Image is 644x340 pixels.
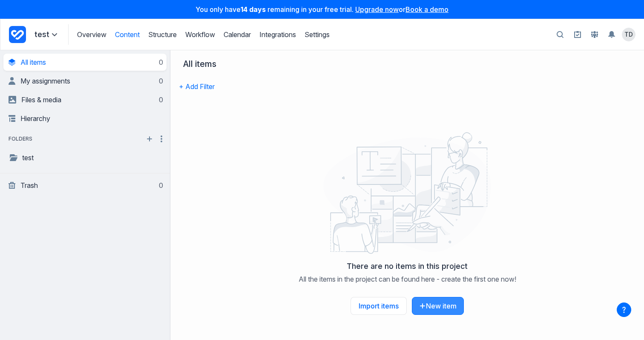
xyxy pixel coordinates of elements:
[351,297,407,315] a: Import items
[21,95,61,104] span: Files & media
[305,30,330,39] a: Settings
[157,181,163,190] div: 0
[9,91,163,108] a: Files & media0
[622,28,635,41] summary: View profile menu
[259,30,296,39] a: Integrations
[156,134,167,144] button: More folder actions
[157,95,163,104] div: 0
[552,27,568,43] button: Open search
[20,181,38,190] span: Trash
[9,153,163,163] a: test
[3,135,37,143] span: folders
[5,5,639,14] p: You only have remaining in your free trial. or
[185,30,215,39] a: Workflow
[77,30,106,39] a: Overview
[412,297,464,315] button: New item
[157,58,163,66] div: 0
[224,30,251,39] a: Calendar
[9,24,26,45] a: Project Dashboard
[20,77,70,85] span: My assignments
[355,5,399,14] a: Upgrade now
[241,5,266,14] strong: 14 days
[347,261,468,271] h2: There are no items in this project
[179,78,215,95] button: + Add Filter
[588,28,601,41] a: People and Groups
[605,28,618,41] button: Toggle the notification sidebar
[34,29,60,40] summary: test
[9,177,163,194] a: Trash0
[9,54,163,71] a: All items0
[183,59,221,69] div: All items
[299,275,516,283] p: All the items in the project can be found here - create the first one now!
[115,30,140,39] a: Content
[9,110,163,127] a: Hierarchy
[405,5,448,14] a: Book a demo
[571,28,584,41] a: Setup guide
[148,30,177,39] a: Structure
[157,77,163,85] div: 0
[624,30,633,39] span: TD
[9,72,163,89] a: My assignments0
